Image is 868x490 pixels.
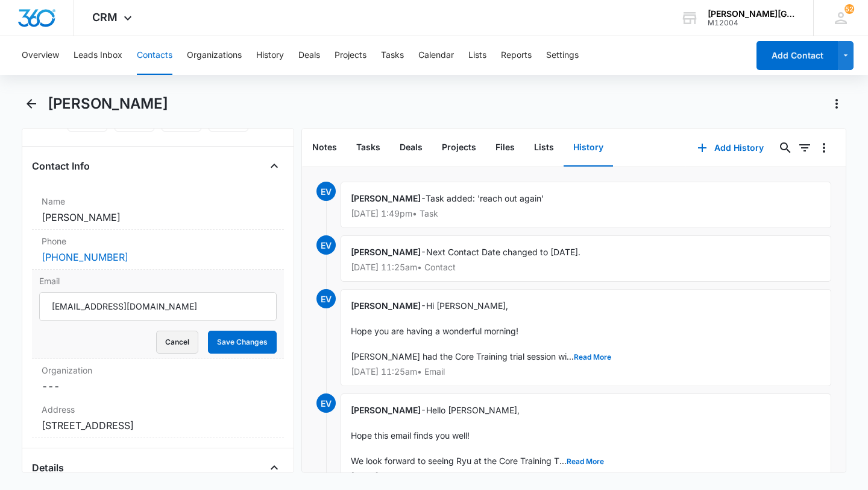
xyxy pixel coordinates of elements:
[22,36,59,75] button: Overview
[351,472,821,480] p: [DATE] 2:25pm • Email
[32,359,284,398] div: Organization---
[316,182,336,201] span: EV
[256,36,284,75] button: History
[316,289,336,308] span: EV
[341,182,831,228] div: -
[351,301,611,361] span: Hi [PERSON_NAME], Hope you are having a wonderful morning! [PERSON_NAME] had the Core Training tr...
[347,129,390,167] button: Tasks
[756,41,838,70] button: Add Contact
[303,129,347,167] button: Notes
[341,289,831,386] div: -
[265,458,284,477] button: Close
[156,331,198,354] button: Cancel
[708,19,796,27] div: account id
[32,159,90,173] h4: Contact Info
[42,250,128,264] a: [PHONE_NUMBER]
[42,418,274,433] dd: [STREET_ADDRESS]
[546,36,579,75] button: Settings
[432,129,486,167] button: Projects
[351,247,421,257] span: [PERSON_NAME]
[351,405,604,466] span: Hello [PERSON_NAME], Hope this email finds you well! We look forward to seeing Ryu at the Core Tr...
[316,235,336,255] span: EV
[48,95,168,113] h1: [PERSON_NAME]
[468,36,486,75] button: Lists
[32,230,284,270] div: Phone[PHONE_NUMBER]
[32,460,64,475] h4: Details
[42,364,274,377] label: Organization
[316,393,336,413] span: EV
[42,195,274,208] label: Name
[390,129,432,167] button: Deals
[776,138,795,157] button: Search...
[39,275,277,287] label: Email
[42,403,274,416] label: Address
[351,193,421,203] span: [PERSON_NAME]
[844,4,854,14] span: 52
[32,398,284,438] div: Address[STREET_ADDRESS]
[351,367,821,376] p: [DATE] 11:25am • Email
[74,36,122,75] button: Leads Inbox
[298,36,320,75] button: Deals
[351,405,421,415] span: [PERSON_NAME]
[844,4,854,14] div: notifications count
[708,9,796,19] div: account name
[795,138,814,157] button: Filters
[418,36,454,75] button: Calendar
[42,210,274,224] dd: [PERSON_NAME]
[827,94,846,113] button: Actions
[564,129,613,167] button: History
[137,36,172,75] button: Contacts
[341,235,831,282] div: -
[265,156,284,176] button: Close
[574,354,611,361] button: Read More
[208,331,277,354] button: Save Changes
[486,129,524,167] button: Files
[426,193,544,203] span: Task added: 'reach out again'
[42,235,274,247] label: Phone
[351,301,421,311] span: [PERSON_NAME]
[501,36,532,75] button: Reports
[39,292,277,321] input: Email
[524,129,564,167] button: Lists
[42,379,274,393] dd: ---
[351,263,821,272] p: [DATE] 11:25am • Contact
[381,36,404,75] button: Tasks
[567,458,604,465] button: Read More
[351,209,821,218] p: [DATE] 1:49pm • Task
[685,133,776,162] button: Add History
[814,138,834,157] button: Overflow Menu
[22,94,40,113] button: Back
[335,36,366,75] button: Projects
[32,190,284,230] div: Name[PERSON_NAME]
[187,36,242,75] button: Organizations
[92,11,118,24] span: CRM
[426,247,580,257] span: Next Contact Date changed to [DATE].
